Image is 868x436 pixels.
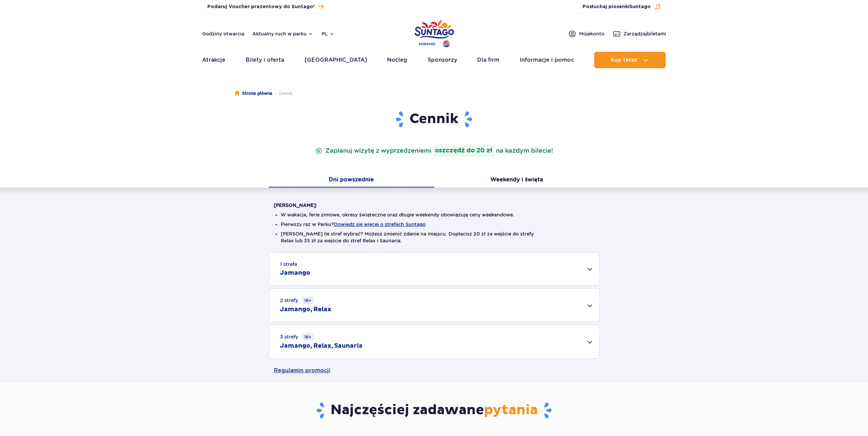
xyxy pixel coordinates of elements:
[387,52,407,68] a: Nocleg
[568,30,604,38] a: Mojekonto
[428,52,457,68] a: Sponsorzy
[207,3,314,10] span: Podaruj Voucher prezentowy do Suntago!
[246,52,284,68] a: Bilety i oferta
[280,269,310,277] h2: Jamango
[202,52,225,68] a: Atrakcje
[314,145,554,157] p: Zaplanuj wizytę z wyprzedzeniem na każdym bilecie!
[579,30,604,37] span: Moje konto
[280,333,313,341] small: 3 strefy
[202,30,244,37] a: Godziny otwarcia
[274,359,594,382] a: Regulamin promocji
[334,222,426,227] button: Dowiedz się więcej o strefach Suntago
[623,30,666,37] span: Zarządzaj biletami
[280,261,297,268] small: 1 strefa
[610,57,637,63] span: Kup teraz
[280,342,363,350] h2: Jamango, Relax, Saunaria
[281,211,588,218] li: W wakacje, ferie zimowe, okresy świąteczne oraz długie weekendy obowiązują ceny weekendowe.
[274,402,594,419] h3: Najczęściej zadawane
[484,402,538,419] span: pytania
[305,52,367,68] a: [GEOGRAPHIC_DATA]
[629,4,651,9] span: Suntago
[322,30,335,37] button: pl
[302,297,313,304] small: 16+
[477,52,499,68] a: Dla firm
[235,90,272,97] a: Strona główna
[207,2,324,11] a: Podaruj Voucher prezentowy do Suntago!
[520,52,574,68] a: Informacje i pomoc
[613,30,666,38] a: Zarządzajbiletami
[281,221,588,228] li: Pierwszy raz w Parku?
[434,173,600,187] button: Weekendy i święta
[272,90,293,97] li: Cennik
[302,333,313,341] small: 16+
[281,230,588,244] li: [PERSON_NAME] ile stref wybrać? Możesz zmienić zdanie na miejscu. Dopłacisz 20 zł za wejście do s...
[280,305,331,314] h2: Jamango, Relax
[583,3,651,10] span: Posłuchaj piosenki
[280,297,313,304] small: 2 strefy
[594,52,666,68] button: Kup teraz
[414,17,454,48] a: Park of Poland
[274,202,317,208] strong: [PERSON_NAME]:
[274,110,594,128] h1: Cennik
[269,173,434,187] button: Dni powszednie
[252,31,313,36] button: Aktualny ruch w parku
[433,145,495,157] strong: oszczędź do 20 zł
[583,3,661,10] button: Posłuchaj piosenkiSuntago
